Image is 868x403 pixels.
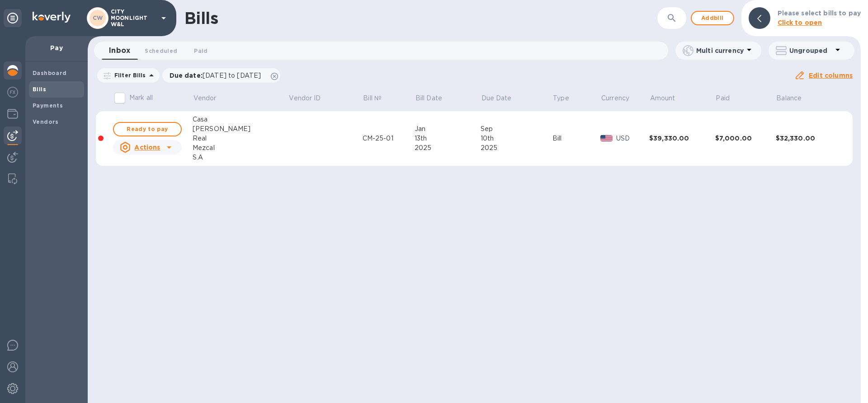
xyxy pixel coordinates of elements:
[481,94,524,103] span: Due Date
[809,72,853,79] u: Edit columns
[716,94,741,103] span: Paid
[7,87,18,98] img: Foreign exchange
[7,108,18,119] img: Wallets
[4,9,22,27] div: Unpin categories
[363,134,415,143] div: CM-25-01
[193,143,288,153] div: Mezcal
[193,134,288,143] div: Real
[696,46,744,55] p: Multi currency
[776,134,841,143] div: $32,330.00
[650,94,687,103] span: Amount
[481,134,552,143] div: 10th
[415,124,481,134] div: Jan
[184,9,218,28] h1: Bills
[162,68,281,83] div: Due date:[DATE] to [DATE]
[778,19,822,26] b: Click to open
[93,14,103,21] b: CW
[552,134,601,143] div: Bill
[363,94,382,103] p: Bill №
[193,115,288,124] div: Casa
[111,9,156,28] p: CITY MOONLIGHT W&L
[650,94,675,103] p: Amount
[121,124,174,135] span: Ready to pay
[193,94,228,103] span: Vendor
[113,122,182,136] button: Ready to pay
[194,46,208,56] span: Paid
[553,94,569,103] p: Type
[289,94,332,103] span: Vendor ID
[33,70,67,76] b: Dashboard
[415,143,481,153] div: 2025
[691,11,734,25] button: Addbill
[129,93,153,103] p: Mark all
[109,44,130,57] span: Inbox
[33,102,63,109] b: Payments
[415,134,481,143] div: 13th
[33,43,80,52] p: Pay
[778,9,861,17] b: Please select bills to pay
[716,94,730,103] p: Paid
[789,46,832,55] p: Ungrouped
[134,144,160,151] u: Actions
[193,124,288,134] div: [PERSON_NAME]
[33,86,46,93] b: Bills
[481,94,512,103] p: Due Date
[715,134,776,143] div: $7,000.00
[600,135,613,141] img: USD
[481,124,552,134] div: Sep
[193,153,288,162] div: S.A
[33,118,59,125] b: Vendors
[601,94,629,103] p: Currency
[699,13,726,23] span: Add bill
[481,143,552,153] div: 2025
[616,134,649,143] p: USD
[776,94,813,103] span: Balance
[289,94,321,103] p: Vendor ID
[649,134,715,143] div: $39,330.00
[145,46,177,56] span: Scheduled
[203,72,261,79] span: [DATE] to [DATE]
[363,94,393,103] span: Bill №
[170,71,266,80] p: Due date :
[415,94,442,103] p: Bill Date
[553,94,581,103] span: Type
[193,94,217,103] p: Vendor
[33,12,71,23] img: Logo
[415,94,454,103] span: Bill Date
[776,94,802,103] p: Balance
[111,71,146,79] p: Filter Bills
